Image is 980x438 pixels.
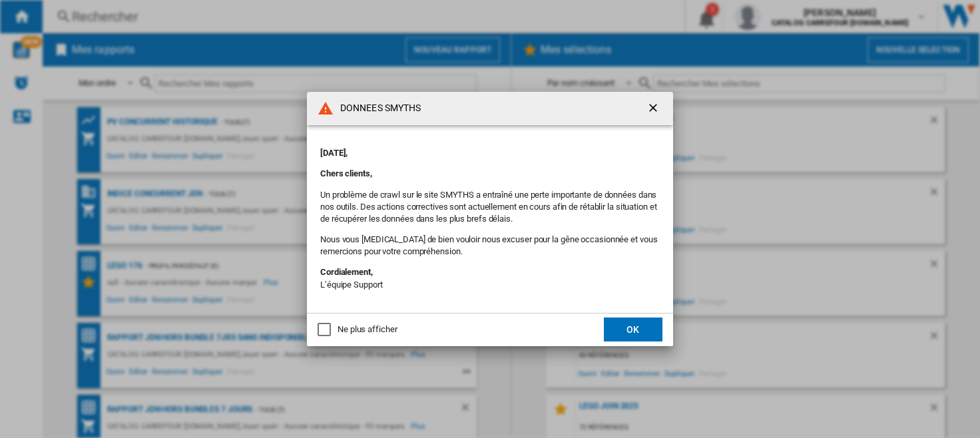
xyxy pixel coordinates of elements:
[320,266,660,290] p: L’équipe Support
[641,95,668,122] button: getI18NText('BUTTONS.CLOSE_DIALOG')
[320,267,373,277] strong: Cordialement,
[320,234,660,258] p: Nous vous [MEDICAL_DATA] de bien vouloir nous excuser pour la gêne occasionnée et vous remercions...
[320,148,348,158] strong: [DATE],
[320,168,372,178] strong: Chers clients,
[338,324,397,335] div: Ne plus afficher
[318,324,397,336] md-checkbox: Ne plus afficher
[320,189,660,226] p: Un problème de crawl sur le site SMYTHS a entraîné une perte importante de données dans nos outil...
[646,101,662,117] ng-md-icon: getI18NText('BUTTONS.CLOSE_DIALOG')
[604,318,662,341] button: OK
[334,102,421,115] h4: DONNEES SMYTHS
